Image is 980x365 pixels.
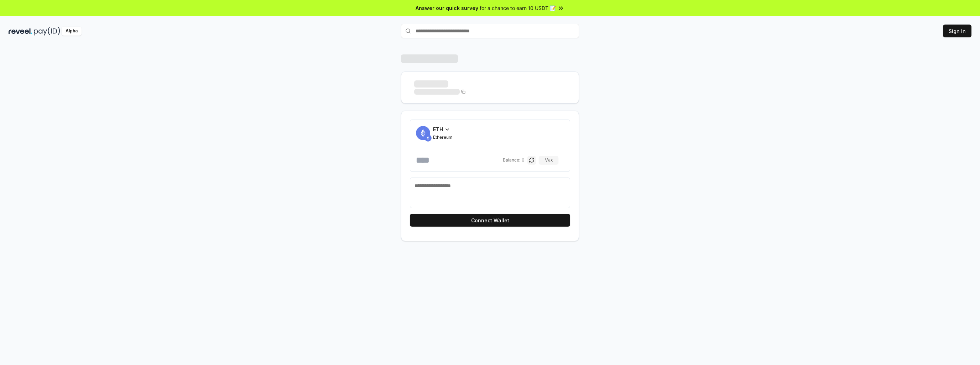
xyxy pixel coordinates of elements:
span: for a chance to earn 10 USDT 📝 [480,4,556,12]
img: ETH.svg [424,134,432,142]
span: 0 [522,157,525,163]
img: reveel_dark [9,27,32,36]
button: Sign In [943,25,971,37]
button: Max [539,156,558,164]
span: Balance: [503,157,520,163]
span: ETH [433,126,443,133]
span: Answer our quick survey [416,4,478,12]
img: pay_id [34,27,60,36]
span: Ethereum [433,134,453,140]
div: Alpha [62,27,82,36]
button: Connect Wallet [410,214,570,227]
